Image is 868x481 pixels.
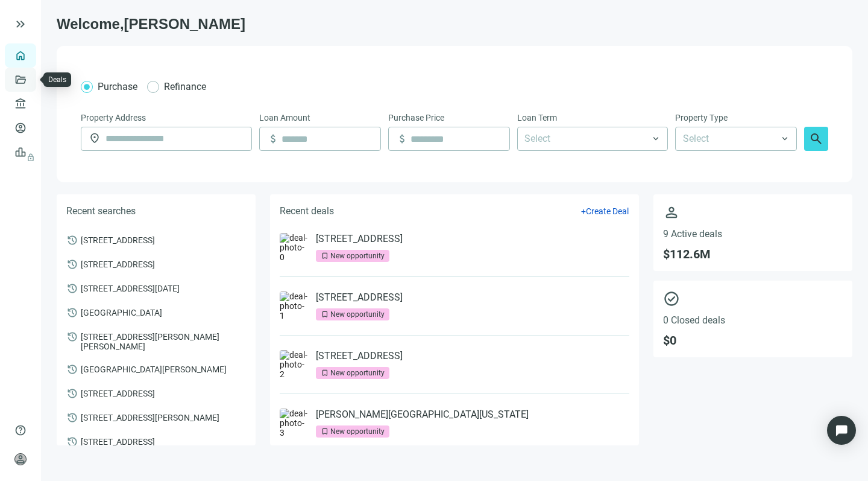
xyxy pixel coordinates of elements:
span: Purchase [98,81,137,92]
h5: Recent searches [66,204,136,218]
span: history [66,331,78,343]
span: 9 Active deals [663,228,843,240]
button: search [804,127,828,151]
a: [STREET_ADDRESS] [316,233,403,245]
span: Refinance [164,81,206,92]
span: history [66,363,78,375]
div: New opportunity [330,425,385,438]
span: Create Deal [586,206,629,216]
img: deal-photo-1 [280,291,309,320]
h5: Recent deals [280,204,334,218]
h1: Welcome, [PERSON_NAME] [57,14,852,34]
span: history [66,412,78,424]
span: attach_money [396,133,408,145]
span: Purchase Price [388,111,444,124]
span: bookmark [321,427,329,436]
span: [STREET_ADDRESS] [81,234,155,245]
span: [GEOGRAPHIC_DATA][PERSON_NAME] [81,363,227,374]
span: check_circle [663,290,843,307]
a: [STREET_ADDRESS] [316,350,403,362]
div: New opportunity [330,308,385,320]
span: Property Address [81,111,146,124]
span: $ 0 [663,333,843,348]
div: Open Intercom Messenger [827,416,856,445]
span: history [66,307,78,319]
span: [GEOGRAPHIC_DATA] [81,307,162,317]
span: history [66,387,78,400]
span: + [581,206,586,216]
img: deal-photo-3 [280,409,309,438]
a: [PERSON_NAME][GEOGRAPHIC_DATA][US_STATE] [316,409,529,421]
span: person [663,204,843,221]
span: history [66,234,78,246]
span: 0 Closed deals [663,314,843,326]
span: Property Type [675,111,728,124]
span: [STREET_ADDRESS] [81,258,155,269]
span: Loan Term [517,111,557,124]
span: person [14,453,27,465]
span: location_on [89,132,101,144]
span: [STREET_ADDRESS][PERSON_NAME][PERSON_NAME] [81,331,246,351]
img: deal-photo-2 [280,350,309,379]
button: keyboard_double_arrow_right [13,17,28,31]
span: [STREET_ADDRESS] [81,387,155,398]
span: Loan Amount [259,111,310,124]
button: +Create Deal [580,206,629,217]
span: $ 112.6M [663,247,843,261]
div: New opportunity [330,367,385,379]
span: bookmark [321,310,329,319]
span: history [66,436,78,448]
span: [STREET_ADDRESS] [81,436,155,447]
span: bookmark [321,369,329,377]
img: deal-photo-0 [280,233,309,262]
span: history [66,258,78,270]
span: bookmark [321,252,329,260]
span: search [809,132,823,146]
span: history [66,282,78,295]
div: New opportunity [330,250,385,262]
span: attach_money [267,133,279,145]
span: [STREET_ADDRESS][PERSON_NAME] [81,412,219,422]
span: help [14,424,27,436]
span: [STREET_ADDRESS][DATE] [81,282,180,293]
a: [STREET_ADDRESS] [316,291,403,304]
